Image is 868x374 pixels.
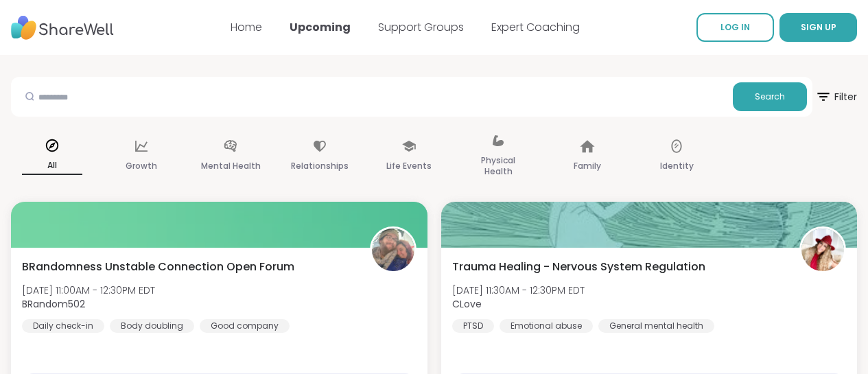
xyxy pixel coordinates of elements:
p: Physical Health [468,152,528,180]
span: Search [755,91,785,103]
a: Expert Coaching [491,19,580,35]
span: Trauma Healing - Nervous System Regulation [452,259,705,275]
button: Search [733,82,807,111]
a: Upcoming [290,19,351,35]
span: Filter [815,80,857,113]
a: LOG IN [696,13,774,42]
p: All [22,157,82,175]
button: SIGN UP [779,13,857,42]
img: CLove [801,229,844,271]
p: Relationships [291,158,349,174]
a: Home [231,19,262,35]
img: ShareWell Nav Logo [11,9,114,47]
p: Mental Health [201,158,261,174]
div: Good company [200,319,290,333]
p: Identity [660,158,694,174]
span: LOG IN [720,21,750,33]
span: [DATE] 11:00AM - 12:30PM EDT [22,283,155,297]
span: SIGN UP [801,21,836,33]
b: CLove [452,297,482,311]
p: Growth [126,158,157,174]
p: Family [574,158,601,174]
button: Filter [815,77,857,117]
img: BRandom502 [372,229,414,271]
p: Life Events [386,158,432,174]
div: Body doubling [110,319,194,333]
a: Support Groups [378,19,464,35]
div: PTSD [452,319,494,333]
div: Emotional abuse [500,319,593,333]
div: General mental health [598,319,714,333]
span: [DATE] 11:30AM - 12:30PM EDT [452,283,585,297]
div: Daily check-in [22,319,104,333]
span: BRandomness Unstable Connection Open Forum [22,259,294,275]
b: BRandom502 [22,297,85,311]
